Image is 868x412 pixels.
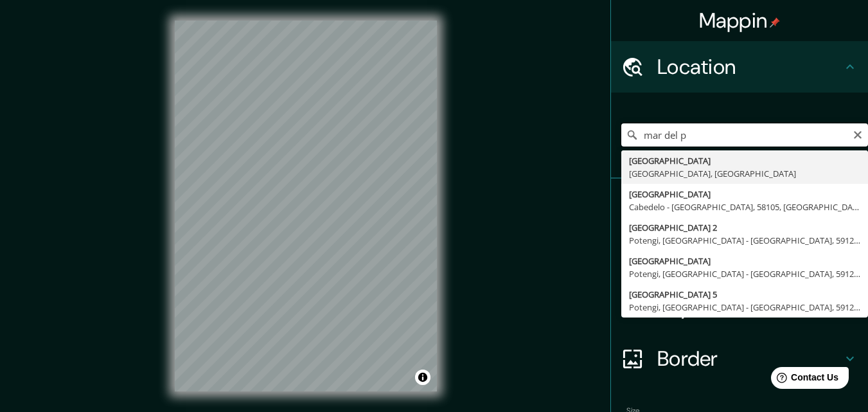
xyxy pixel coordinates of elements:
[853,128,863,140] button: Clear
[415,370,430,385] button: Toggle attribution
[611,333,868,384] div: Border
[629,167,860,180] div: [GEOGRAPHIC_DATA], [GEOGRAPHIC_DATA]
[629,267,860,280] div: Potengi, [GEOGRAPHIC_DATA] - [GEOGRAPHIC_DATA], 59120-593, [GEOGRAPHIC_DATA]
[657,346,842,372] h4: Border
[629,201,860,213] div: Cabedelo - [GEOGRAPHIC_DATA], 58105, [GEOGRAPHIC_DATA]
[629,255,860,267] div: [GEOGRAPHIC_DATA]
[770,17,780,28] img: pin-icon.png
[175,21,437,391] canvas: Map
[629,154,860,167] div: [GEOGRAPHIC_DATA]
[629,234,860,247] div: Potengi, [GEOGRAPHIC_DATA] - [GEOGRAPHIC_DATA], 59125-117, [GEOGRAPHIC_DATA]
[611,230,868,282] div: Style
[629,188,860,201] div: [GEOGRAPHIC_DATA]
[629,221,860,234] div: [GEOGRAPHIC_DATA] 2
[629,288,860,301] div: [GEOGRAPHIC_DATA] 5
[621,123,868,147] input: Pick your city or area
[629,301,860,314] div: Potengi, [GEOGRAPHIC_DATA] - [GEOGRAPHIC_DATA], 59125-108, [GEOGRAPHIC_DATA]
[611,282,868,333] div: Layout
[611,179,868,230] div: Pins
[611,41,868,93] div: Location
[754,362,854,398] iframe: Help widget launcher
[657,294,842,320] h4: Layout
[699,8,781,33] h4: Mappin
[657,54,842,80] h4: Location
